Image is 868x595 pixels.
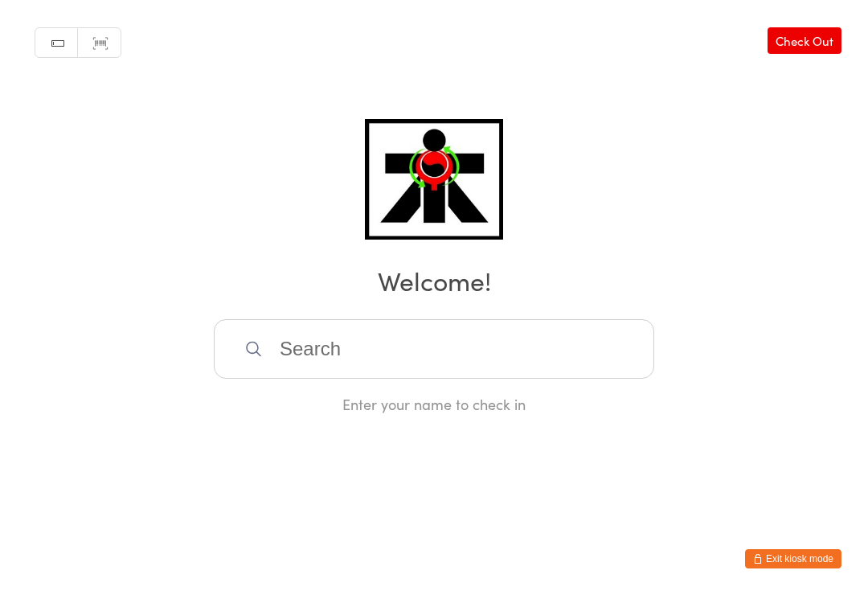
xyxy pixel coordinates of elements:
[214,394,654,414] div: Enter your name to check in
[214,319,654,379] input: Search
[365,119,502,240] img: ATI Martial Arts Malaga
[745,549,841,568] button: Exit kiosk mode
[16,262,852,298] h2: Welcome!
[768,27,841,54] a: Check Out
